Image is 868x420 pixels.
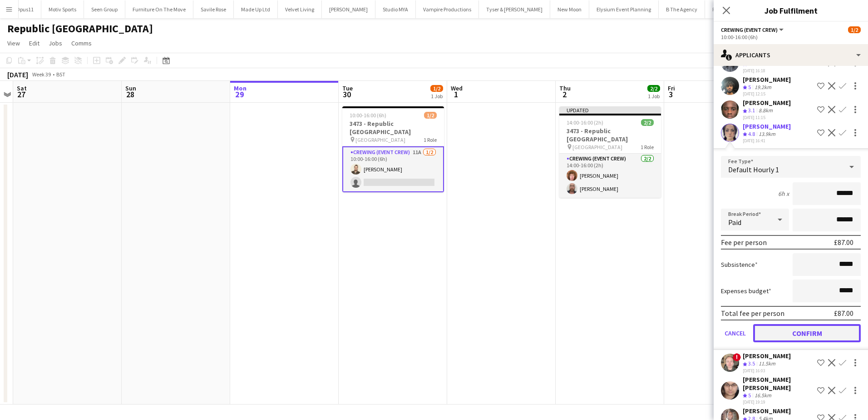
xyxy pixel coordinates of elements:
span: 1 [449,89,463,100]
span: Jobs [49,39,62,47]
div: [DATE] [7,70,28,79]
label: Subsistence [721,260,758,269]
span: Week 39 [30,71,53,78]
span: Paid [728,218,741,227]
div: £87.00 [834,309,853,318]
span: Sun [125,84,136,92]
div: [DATE] 19:19 [743,399,814,405]
app-job-card: 10:00-16:00 (6h)1/23473 - Republic [GEOGRAPHIC_DATA] [GEOGRAPHIC_DATA]1 RoleCrewing (Event Crew)1... [342,106,444,192]
div: [DATE] 16:41 [743,138,791,144]
label: Expenses budget [721,287,771,295]
div: BST [56,71,65,78]
span: 4.8 [748,130,755,137]
button: Crewing (Event Crew) [721,26,785,33]
span: [GEOGRAPHIC_DATA] [572,144,622,150]
span: 30 [341,89,353,100]
span: 2/2 [647,85,660,92]
a: Jobs [45,37,66,49]
a: Comms [68,37,95,49]
button: Furniture On The Move [125,0,193,18]
a: Edit [25,37,43,49]
div: Total fee per person [721,309,784,318]
div: 19.2km [753,84,773,91]
button: Velvet Living [278,0,322,18]
div: Updated [559,106,661,114]
div: £87.00 [834,238,853,247]
span: 27 [15,89,27,100]
span: Sat [17,84,27,92]
span: 3.1 [748,107,755,114]
span: 1/2 [848,26,861,33]
div: [PERSON_NAME] [743,352,791,360]
div: [PERSON_NAME] [743,75,791,84]
button: Vampire Productions [416,0,479,18]
div: Applicants [714,44,868,66]
div: [DATE] 16:03 [743,368,791,374]
button: Seen Group [84,0,125,18]
span: 29 [232,89,247,100]
button: B The Agency [659,0,705,18]
div: 11.5km [757,360,777,368]
span: [GEOGRAPHIC_DATA] [355,136,405,143]
h1: Republic [GEOGRAPHIC_DATA] [7,22,153,35]
div: [PERSON_NAME] [743,99,791,107]
span: 1/2 [430,85,443,92]
span: Thu [559,84,571,92]
button: Flying Monkey [705,0,753,18]
button: Motiv Sports [41,0,84,18]
app-card-role: Crewing (Event Crew)11A1/210:00-16:00 (6h)[PERSON_NAME] [342,146,444,192]
span: 5 [748,392,751,399]
button: [PERSON_NAME] [322,0,375,18]
div: Fee per person [721,238,767,247]
span: View [7,39,20,47]
span: 10:00-16:00 (6h) [350,112,386,119]
div: [DATE] 16:18 [743,68,791,74]
div: [PERSON_NAME] [PERSON_NAME] [743,375,814,392]
span: 28 [124,89,136,100]
span: 1/2 [424,112,437,119]
div: 1 Job [431,93,443,100]
span: Crewing (Event Crew) [721,26,778,33]
span: Mon [234,84,247,92]
span: 1 Role [424,136,437,143]
div: 6h x [778,190,789,198]
span: 14:00-16:00 (2h) [567,119,603,126]
span: Edit [29,39,39,47]
button: Made Up Ltd [234,0,278,18]
div: 10:00-16:00 (6h) [721,34,861,40]
button: Opus11 [9,0,41,18]
div: [DATE] 12:15 [743,91,791,97]
button: Elysium Event Planning [589,0,659,18]
span: ! [733,353,741,361]
span: 3.5 [748,360,755,367]
span: 3 [666,89,675,100]
button: Confirm [753,324,861,342]
h3: 3473 - Republic [GEOGRAPHIC_DATA] [342,120,444,136]
h3: 3473 - Republic [GEOGRAPHIC_DATA] [559,127,661,143]
div: [PERSON_NAME] [743,407,791,415]
div: 13.9km [757,130,777,138]
span: Wed [451,84,463,92]
span: Comms [71,39,92,47]
a: View [4,37,24,49]
span: 2 [558,89,571,100]
span: 4 [748,60,751,67]
span: Fri [668,84,675,92]
span: Default Hourly 1 [728,165,779,174]
button: Studio MYA [375,0,416,18]
div: 16.5km [753,392,773,400]
button: New Moon [550,0,589,18]
app-job-card: Updated14:00-16:00 (2h)2/23473 - Republic [GEOGRAPHIC_DATA] [GEOGRAPHIC_DATA]1 RoleCrewing (Event... [559,106,661,198]
h3: Job Fulfilment [714,5,868,16]
button: Savile Rose [193,0,234,18]
div: [PERSON_NAME] [743,122,791,130]
div: 1 Job [648,93,660,100]
div: 8.8km [757,107,774,115]
button: Tyser & [PERSON_NAME] [479,0,550,18]
div: [DATE] 11:15 [743,115,791,120]
app-card-role: Crewing (Event Crew)2/214:00-16:00 (2h)[PERSON_NAME][PERSON_NAME] [559,154,661,198]
span: 5 [748,84,751,90]
span: 1 Role [641,144,654,150]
